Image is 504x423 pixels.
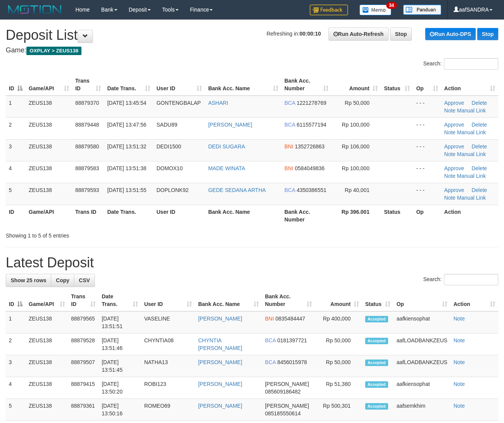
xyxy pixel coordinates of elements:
[277,337,307,343] span: Copy 0181397721 to clipboard
[365,338,388,344] span: Accepted
[6,96,26,118] td: 1
[74,274,95,287] a: CSV
[26,74,72,96] th: Game/API: activate to sort column ascending
[444,143,464,150] a: Approve
[198,337,242,351] a: CHYNTIA [PERSON_NAME]
[75,100,99,106] span: 88879370
[6,117,26,139] td: 2
[365,403,388,410] span: Accepted
[359,5,392,15] img: Button%20Memo.svg
[68,334,99,355] td: 88879528
[26,161,72,183] td: ZEUS138
[285,187,295,193] span: BCA
[26,47,81,55] span: OXPLAY > ZEUS138
[441,205,498,226] th: Action
[413,74,441,96] th: Op: activate to sort column ascending
[457,107,486,114] a: Manual Link
[444,165,464,171] a: Approve
[265,381,309,387] span: [PERSON_NAME]
[68,290,99,311] th: Trans ID: activate to sort column ascending
[297,100,327,106] span: Copy 1221278769 to clipboard
[26,139,72,161] td: ZEUS138
[315,290,362,311] th: Amount: activate to sort column ascending
[285,100,295,106] span: BCA
[444,129,456,135] a: Note
[26,311,68,334] td: ZEUS138
[104,74,153,96] th: Date Trans.: activate to sort column ascending
[393,334,450,355] td: aafLOADBANKZEUS
[99,399,141,421] td: [DATE] 13:50:16
[6,399,26,421] td: 5
[342,165,369,171] span: Rp 100,000
[107,165,146,171] span: [DATE] 13:51:38
[365,381,388,388] span: Accepted
[297,122,327,128] span: Copy 6115577194 to clipboard
[444,195,456,201] a: Note
[26,399,68,421] td: ZEUS138
[295,165,325,171] span: Copy 0584049836 to clipboard
[198,381,242,387] a: [PERSON_NAME]
[471,187,487,193] a: Delete
[471,143,487,150] a: Delete
[444,100,464,106] a: Approve
[444,274,498,285] input: Search:
[332,205,381,226] th: Rp 396.001
[99,377,141,399] td: [DATE] 13:50:20
[6,334,26,355] td: 2
[444,173,456,179] a: Note
[332,74,381,96] th: Amount: activate to sort column ascending
[386,2,397,9] span: 34
[297,187,327,193] span: Copy 4350386551 to clipboard
[275,316,305,322] span: Copy 0835484447 to clipboard
[26,377,68,399] td: ZEUS138
[315,311,362,334] td: Rp 400,000
[457,195,486,201] a: Manual Link
[68,355,99,377] td: 88879507
[444,151,456,157] a: Note
[99,355,141,377] td: [DATE] 13:51:45
[26,183,72,205] td: ZEUS138
[153,74,205,96] th: User ID: activate to sort column ascending
[107,122,146,128] span: [DATE] 13:47:56
[26,334,68,355] td: ZEUS138
[315,334,362,355] td: Rp 50,000
[444,107,456,114] a: Note
[423,58,498,70] label: Search:
[75,143,99,150] span: 88879580
[56,277,69,283] span: Copy
[393,355,450,377] td: aafLOADBANKZEUS
[315,355,362,377] td: Rp 50,000
[471,100,487,106] a: Delete
[51,274,74,287] a: Copy
[457,129,486,135] a: Manual Link
[477,28,498,40] a: Stop
[444,58,498,70] input: Search:
[156,122,177,128] span: SADU89
[68,377,99,399] td: 88879415
[457,151,486,157] a: Manual Link
[198,359,242,365] a: [PERSON_NAME]
[26,117,72,139] td: ZEUS138
[441,74,498,96] th: Action: activate to sort column ascending
[265,410,301,416] span: Copy 085185550614 to clipboard
[454,316,465,322] a: Note
[365,360,388,366] span: Accepted
[99,334,141,355] td: [DATE] 13:51:46
[104,205,153,226] th: Date Trans.
[413,205,441,226] th: Op
[393,311,450,334] td: aafkiensophat
[6,229,204,239] div: Showing 1 to 5 of 5 entries
[315,377,362,399] td: Rp 51,380
[423,274,498,285] label: Search:
[99,311,141,334] td: [DATE] 13:51:51
[471,165,487,171] a: Delete
[345,187,370,193] span: Rp 40,001
[413,96,441,118] td: - - -
[68,311,99,334] td: 88879565
[6,205,26,226] th: ID
[299,31,321,37] strong: 00:00:10
[26,205,72,226] th: Game/API
[141,355,195,377] td: NATHA13
[6,377,26,399] td: 4
[454,359,465,365] a: Note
